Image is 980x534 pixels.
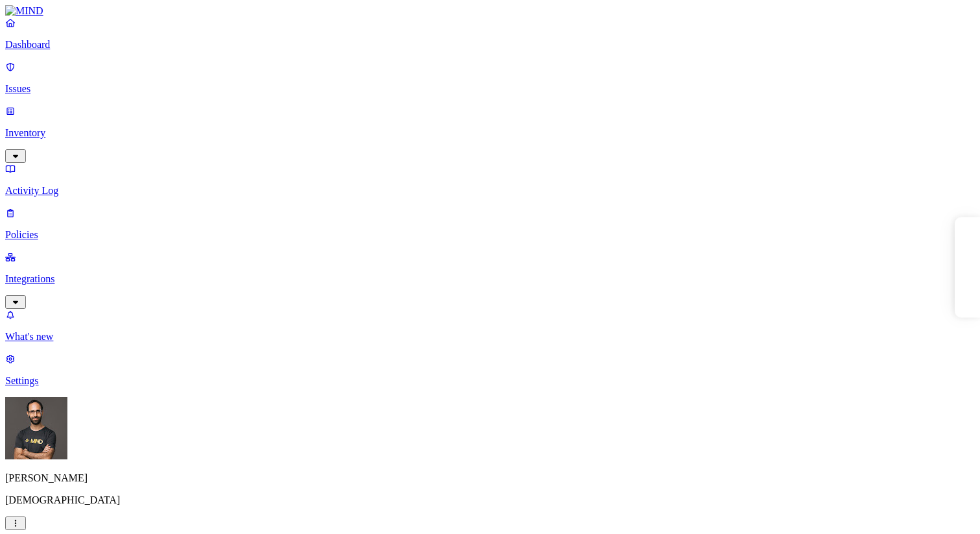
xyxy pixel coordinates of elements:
a: Integrations [5,251,975,307]
img: MIND [5,5,43,17]
a: What's new [5,309,975,343]
a: Issues [5,61,975,95]
a: Activity Log [5,163,975,197]
p: Settings [5,375,975,387]
p: What's new [5,331,975,343]
p: Policies [5,229,975,241]
a: MIND [5,5,975,17]
p: Dashboard [5,39,975,51]
a: Inventory [5,105,975,161]
a: Dashboard [5,17,975,51]
p: [PERSON_NAME] [5,472,975,484]
img: Ohad Abarbanel [5,397,67,459]
a: Settings [5,353,975,387]
p: Activity Log [5,185,975,197]
p: Issues [5,83,975,95]
p: [DEMOGRAPHIC_DATA] [5,494,975,506]
a: Policies [5,207,975,241]
p: Inventory [5,127,975,139]
p: Integrations [5,273,975,285]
